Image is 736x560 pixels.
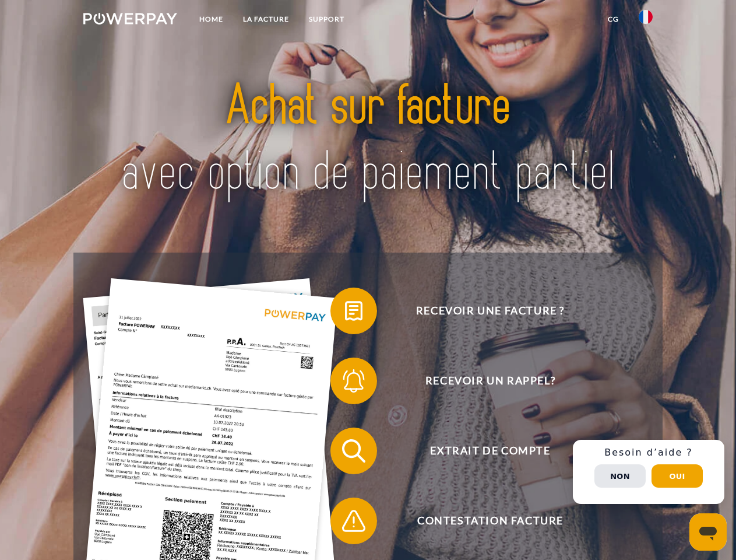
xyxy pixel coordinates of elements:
img: fr [639,10,653,24]
button: Extrait de compte [330,428,633,474]
span: Extrait de compte [347,428,633,474]
img: qb_search.svg [339,436,368,466]
img: logo-powerpay-white.svg [83,13,177,24]
button: Oui [652,464,703,488]
img: qb_bill.svg [339,296,368,325]
iframe: Bouton de lancement de la fenêtre de messagerie [689,513,727,551]
button: Contestation Facture [330,498,633,544]
h3: Besoin d’aide ? [580,447,717,459]
img: title-powerpay_fr.svg [111,56,625,223]
button: Non [594,464,646,488]
button: Recevoir un rappel? [330,358,633,404]
div: Schnellhilfe [573,440,724,504]
a: Home [189,9,233,30]
button: Recevoir une facture ? [330,288,633,334]
span: Recevoir une facture ? [347,288,633,334]
img: qb_warning.svg [339,506,368,535]
a: CG [598,9,629,30]
img: qb_bell.svg [339,366,368,395]
span: Contestation Facture [347,498,633,544]
a: LA FACTURE [233,9,299,30]
a: Support [299,9,354,30]
span: Recevoir un rappel? [347,358,633,404]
